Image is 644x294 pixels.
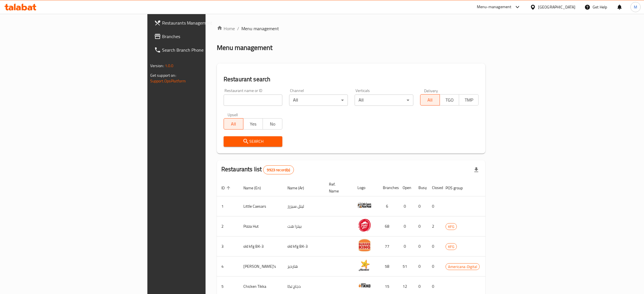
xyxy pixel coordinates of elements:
a: Support.OpsPlatform [150,77,186,85]
img: Pizza Hut [357,218,372,232]
td: Little Caesars [239,196,283,216]
button: Yes [243,118,263,130]
h2: Menu management [217,43,272,52]
a: Restaurants Management [150,16,255,30]
button: All [420,94,440,106]
th: Branches [378,179,398,196]
td: old kfg BK-3 [239,236,283,256]
span: 1.0.0 [165,62,174,69]
a: Search Branch Phone [150,43,255,57]
div: Menu-management [477,4,512,10]
td: بيتزا هت [283,216,324,236]
td: old kfg BK-3 [283,236,324,256]
span: All [226,120,241,128]
div: All [289,95,348,106]
td: ليتل سيزرز [283,196,324,216]
span: M [634,4,637,10]
span: No [265,120,280,128]
span: KFG [446,223,457,230]
td: Pizza Hut [239,216,283,236]
span: KFG [446,243,457,250]
label: Upsell [228,113,238,117]
span: Name (Ar) [287,185,311,191]
img: old kfg BK-3 [357,238,372,252]
span: Menu management [241,25,279,32]
td: 0 [414,256,427,277]
td: 0 [414,236,427,256]
div: [GEOGRAPHIC_DATA] [538,4,575,10]
td: [PERSON_NAME]'s [239,256,283,277]
label: Delivery [424,89,438,93]
td: هارديز [283,256,324,277]
th: Open [398,179,414,196]
button: All [224,118,243,130]
div: Total records count [263,165,294,174]
td: 0 [398,196,414,216]
td: 77 [378,236,398,256]
span: POS group [446,185,470,191]
button: TGO [440,94,459,106]
span: Name (En) [243,185,268,191]
span: Restaurants Management [162,19,250,26]
span: Americana-Digital [446,264,479,270]
span: Get support on: [150,72,176,79]
td: 0 [427,236,441,256]
span: Search [228,138,278,145]
td: 51 [398,256,414,277]
div: Export file [470,163,483,177]
td: 0 [427,196,441,216]
span: All [423,96,438,104]
h2: Restaurants list [221,165,294,174]
span: Search Branch Phone [162,47,250,53]
span: Yes [246,120,261,128]
span: Version: [150,62,164,69]
a: Branches [150,30,255,43]
button: TMP [459,94,479,106]
td: 0 [398,236,414,256]
img: Little Caesars [357,198,372,212]
td: 68 [378,216,398,236]
span: Branches [162,33,250,40]
td: 2 [427,216,441,236]
button: Search [224,136,282,147]
td: 6 [378,196,398,216]
td: 58 [378,256,398,277]
span: ID [221,185,232,191]
td: 0 [427,256,441,277]
h2: Restaurant search [224,75,479,84]
img: Hardee's [357,258,372,272]
span: Ref. Name [329,181,346,194]
img: Chicken Tikka [357,278,372,292]
td: 0 [414,216,427,236]
th: Closed [427,179,441,196]
td: 0 [414,196,427,216]
span: 9923 record(s) [263,167,293,173]
input: Search for restaurant name or ID.. [224,95,282,106]
th: Busy [414,179,427,196]
span: TGO [442,96,457,104]
nav: breadcrumb [217,25,486,32]
th: Logo [353,179,378,196]
button: No [263,118,282,130]
div: All [355,95,413,106]
span: TMP [461,96,476,104]
td: 0 [398,216,414,236]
